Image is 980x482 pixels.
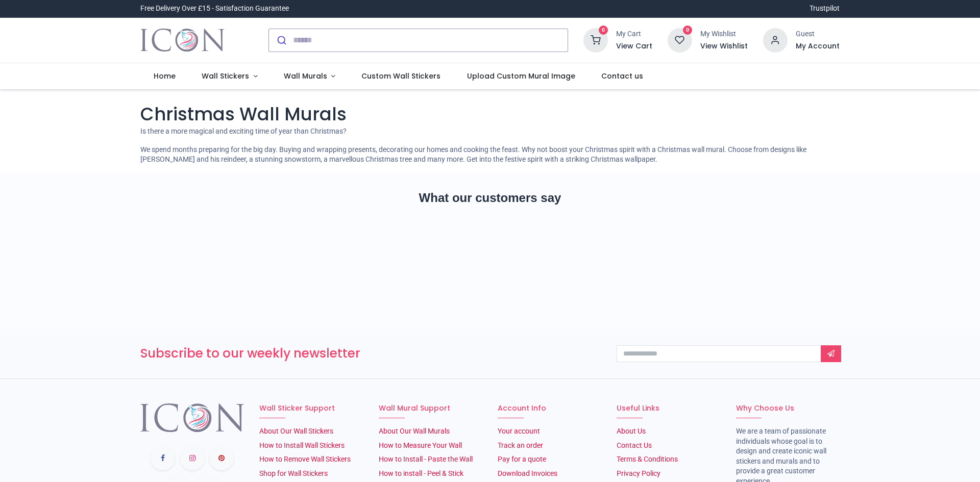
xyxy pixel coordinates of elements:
a: Terms & Conditions [617,455,678,463]
h6: Wall Mural Support [379,403,482,414]
p: Is there a more magical and exciting time of year than Christmas? [140,126,840,137]
span: Wall Stickers [202,71,249,81]
span: Contact us [601,71,643,81]
a: How to Install Wall Stickers [259,441,345,449]
a: How to Measure Your Wall [379,441,462,449]
a: My Account [796,41,840,52]
span: Wall Murals [284,71,327,81]
a: View Wishlist [700,41,748,52]
h1: Christmas Wall Murals [140,102,840,126]
div: My Wishlist [700,29,748,39]
h6: Why Choose Us [736,403,840,414]
a: View Cart [616,41,652,52]
a: Download Invoices [498,469,557,477]
a: Track an order [498,441,543,449]
h3: Subscribe to our weekly newsletter [140,345,601,362]
a: Contact Us [617,441,652,449]
a: How to install - Peel & Stick [379,469,463,477]
a: About Our Wall Murals [379,427,450,435]
a: 0 [583,35,608,43]
h6: Useful Links [617,403,720,414]
span: Custom Wall Stickers [361,71,440,81]
h2: What our customers say [140,189,840,207]
a: Wall Stickers [188,63,271,90]
h6: Account Info [498,403,601,414]
a: How to Install - Paste the Wall [379,455,473,463]
a: Wall Murals [271,63,349,90]
a: How to Remove Wall Stickers [259,455,351,463]
a: 0 [668,35,692,43]
div: Free Delivery Over £15 - Satisfaction Guarantee [140,4,289,14]
img: Icon Wall Stickers [140,26,225,55]
div: My Cart [616,29,652,39]
a: Logo of Icon Wall Stickers [140,26,225,55]
a: About Our Wall Stickers [259,427,333,435]
span: Home [154,71,176,81]
a: Privacy Policy [617,469,660,477]
a: Your account [498,427,540,435]
iframe: Customer reviews powered by Trustpilot [140,224,840,296]
div: Guest [796,29,840,39]
button: Submit [269,29,293,52]
a: Trustpilot [810,4,840,14]
a: Shop for Wall Stickers [259,469,328,477]
span: Upload Custom Mural Image [467,71,575,81]
sup: 0 [599,26,608,35]
a: About Us​ [617,427,646,435]
p: We spend months preparing for the big day. Buying and wrapping presents, decorating our homes and... [140,145,840,165]
h6: Wall Sticker Support [259,403,363,414]
sup: 0 [683,26,693,35]
a: Pay for a quote [498,455,546,463]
